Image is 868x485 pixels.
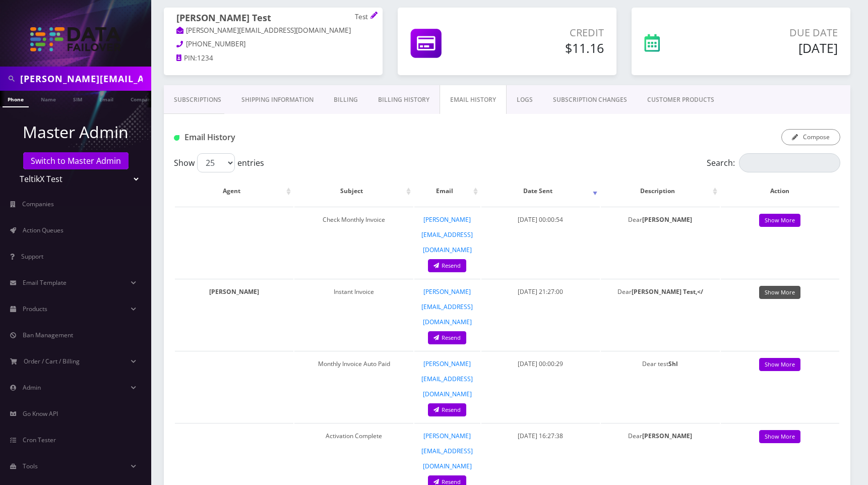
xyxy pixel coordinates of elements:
a: Show More [759,358,800,372]
a: SUBSCRIPTION CHANGES [543,85,637,114]
span: Cron Tester [23,436,56,444]
span: Companies [22,200,54,208]
label: Search: [707,153,840,172]
p: Due Date [714,25,838,40]
span: 1234 [197,53,213,63]
th: Date Sent: activate to sort column ascending [481,176,600,206]
span: [DATE] 21:27:00 [518,287,563,296]
p: Dear [606,429,714,444]
a: Resend [428,259,466,273]
p: Dear [606,284,714,299]
a: Subscriptions [164,85,231,114]
span: Support [21,252,43,261]
a: SIM [68,91,87,106]
th: Email: activate to sort column ascending [414,176,480,206]
span: [DATE] 00:00:29 [518,359,563,368]
span: Email Template [23,278,67,287]
input: Search in Company [20,69,149,88]
h5: $11.16 [497,40,603,55]
select: Showentries [197,153,235,172]
img: TeltikX Test [30,27,121,51]
a: Email [94,91,118,106]
td: Check Monthly Invoice [294,207,413,278]
span: Admin [23,383,41,392]
a: Shipping Information [231,85,324,114]
a: Resend [428,403,466,417]
a: PIN: [176,53,197,64]
a: [PERSON_NAME][EMAIL_ADDRESS][DOMAIN_NAME] [421,359,473,398]
span: Tools [23,462,38,470]
a: [PERSON_NAME][EMAIL_ADDRESS][DOMAIN_NAME] [421,287,473,326]
th: Agent: activate to sort column ascending [175,176,293,206]
th: Description: activate to sort column ascending [601,176,719,206]
span: Go Know API [23,409,58,418]
td: Monthly Invoice Auto Paid [294,351,413,422]
a: LOGS [507,85,543,114]
a: Show More [759,430,800,444]
a: [PERSON_NAME][EMAIL_ADDRESS][DOMAIN_NAME] [421,432,473,470]
h1: Email History [174,133,386,142]
span: [DATE] 16:27:38 [518,432,563,440]
p: Dear [606,212,714,227]
a: Company [126,91,159,106]
span: [PHONE_NUMBER] [186,39,245,48]
p: Dear test [606,356,714,372]
th: Action [721,176,839,206]
strong: Shl [668,359,678,368]
a: Billing History [368,85,440,114]
p: Test [355,13,370,22]
span: [DATE] 00:00:54 [518,215,563,224]
a: CUSTOMER PRODUCTS [637,85,724,114]
a: EMAIL HISTORY [440,85,507,114]
span: Action Queues [23,226,64,234]
button: Compose [781,129,840,145]
a: [PERSON_NAME][EMAIL_ADDRESS][DOMAIN_NAME] [421,215,473,254]
strong: [PERSON_NAME] Test,</ [632,287,703,296]
a: Resend [428,331,466,345]
input: Search: [739,153,840,172]
strong: [PERSON_NAME] [642,215,692,224]
a: [PERSON_NAME][EMAIL_ADDRESS][DOMAIN_NAME] [176,26,351,36]
label: Show entries [174,153,264,172]
h1: [PERSON_NAME] Test [176,13,370,25]
strong: [PERSON_NAME] [209,287,259,296]
a: Name [36,91,61,106]
th: Subject: activate to sort column ascending [294,176,413,206]
span: Products [23,305,47,313]
a: Phone [3,91,29,107]
td: Instant Invoice [294,279,413,350]
span: Ban Management [23,331,73,339]
p: Credit [497,25,603,40]
a: Show More [759,214,800,227]
h5: [DATE] [714,40,838,55]
a: Billing [324,85,368,114]
a: Show More [759,286,800,299]
strong: [PERSON_NAME] [642,432,692,440]
span: Order / Cart / Billing [24,357,80,366]
a: Switch to Master Admin [23,152,129,169]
